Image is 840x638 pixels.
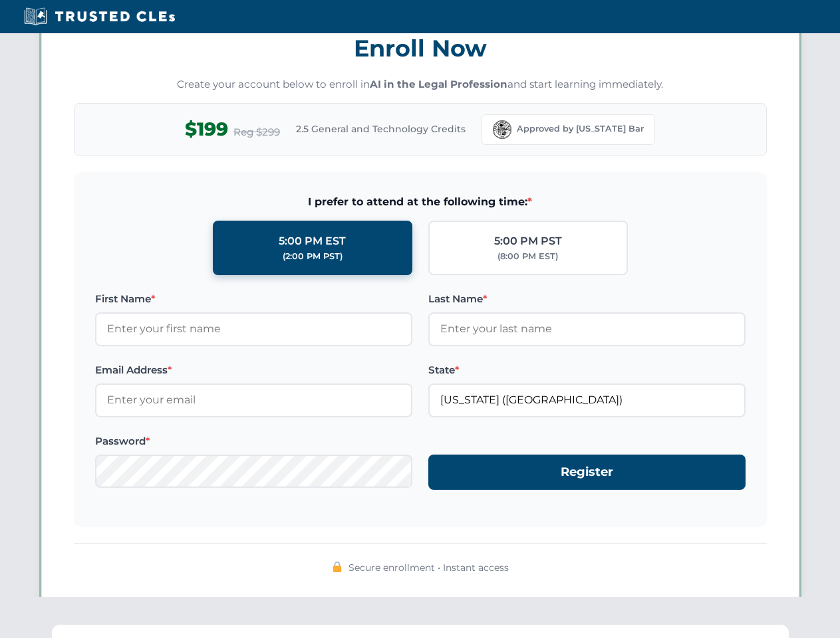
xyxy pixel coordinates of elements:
[95,193,746,211] span: I prefer to attend at the following time:
[95,362,412,378] label: Email Address
[233,124,280,140] span: Reg $299
[95,383,412,417] input: Enter your email
[283,250,343,263] div: (2:00 PM PST)
[95,433,412,449] label: Password
[74,27,767,69] h3: Enroll Now
[428,291,746,307] label: Last Name
[185,114,228,144] span: $199
[428,383,746,417] input: Florida (FL)
[428,312,746,346] input: Enter your last name
[493,120,511,139] img: Florida Bar
[349,560,509,575] span: Secure enrollment • Instant access
[497,250,558,263] div: (8:00 PM EST)
[370,78,507,90] strong: AI in the Legal Profession
[279,233,346,250] div: 5:00 PM EST
[296,122,466,136] span: 2.5 General and Technology Credits
[428,362,746,378] label: State
[95,312,412,346] input: Enter your first name
[428,455,746,490] button: Register
[74,77,767,92] p: Create your account below to enroll in and start learning immediately.
[494,233,562,250] div: 5:00 PM PST
[95,291,412,307] label: First Name
[332,562,343,572] img: 🔒
[20,7,179,27] img: Trusted CLEs
[517,122,644,136] span: Approved by [US_STATE] Bar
